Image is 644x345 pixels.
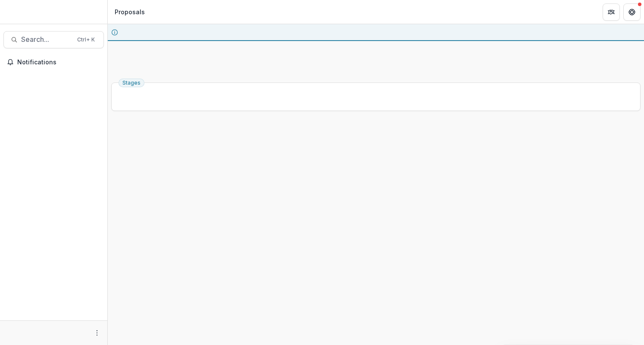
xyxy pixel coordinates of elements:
[623,3,641,21] button: Get Help
[111,6,148,18] nav: breadcrumb
[21,35,72,44] span: Search...
[92,328,102,338] button: More
[3,31,104,48] button: Search...
[115,7,145,16] div: Proposals
[17,59,100,66] span: Notifications
[3,55,104,69] button: Notifications
[75,35,97,44] div: Ctrl + K
[603,3,620,21] button: Partners
[122,80,141,86] span: Stages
